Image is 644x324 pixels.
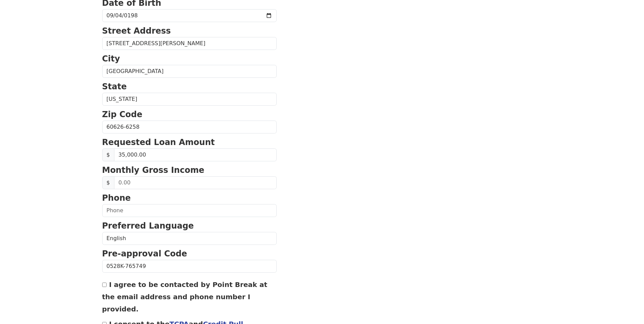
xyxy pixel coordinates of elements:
[102,193,131,203] strong: Phone
[102,138,215,147] strong: Requested Loan Amount
[114,148,277,161] input: 0.00
[102,249,187,258] strong: Pre-approval Code
[114,176,277,189] input: 0.00
[102,26,171,36] strong: Street Address
[102,110,143,119] strong: Zip Code
[102,82,127,91] strong: State
[102,121,277,133] input: Zip Code
[102,221,194,231] strong: Preferred Language
[102,148,114,161] span: $
[102,176,114,189] span: $
[102,54,120,64] strong: City
[102,164,277,176] p: Monthly Gross Income
[102,65,277,78] input: City
[102,204,277,217] input: Phone
[102,281,268,313] label: I agree to be contacted by Point Break at the email address and phone number I provided.
[102,260,277,273] input: Pre-approval Code
[102,37,277,50] input: Street Address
